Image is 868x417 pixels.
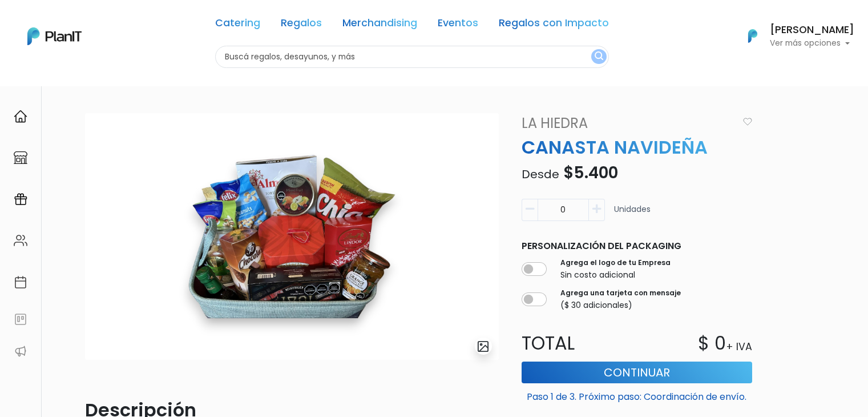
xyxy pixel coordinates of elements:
a: La Hiedra [515,113,738,134]
a: Catering [215,18,260,32]
img: calendar-87d922413cdce8b2cf7b7f5f62616a5cf9e4887200fb71536465627b3292af00.svg [14,275,27,289]
p: Total [515,330,637,357]
img: campaigns-02234683943229c281be62815700db0a1741e53638e28bf9629b52c665b00959.svg [14,193,27,206]
a: Eventos [438,18,478,32]
p: + IVA [726,339,752,354]
span: Desde [522,166,559,182]
p: Unidades [614,203,651,226]
label: Agrega el logo de tu Empresa [560,258,671,268]
p: Paso 1 de 3. Próximo paso: Coordinación de envío. [522,386,752,404]
a: Merchandising [342,18,417,32]
span: $5.400 [563,162,618,184]
button: PlanIt Logo [PERSON_NAME] Ver más opciones [733,21,854,51]
a: Regalos [281,18,322,32]
p: Ver más opciones [770,39,854,47]
img: marketplace-4ceaa7011d94191e9ded77b95e3339b90024bf715f7c57f8cf31f2d8c509eaba.svg [14,151,27,165]
img: home-e721727adea9d79c4d83392d1f703f7f8bce08238fde08b1acbfd93340b81755.svg [14,110,27,123]
img: PlanIt Logo [740,23,765,49]
p: $ 0 [698,330,726,357]
p: ($ 30 adicionales) [560,299,681,311]
img: search_button-432b6d5273f82d61273b3651a40e1bd1b912527efae98b1b7a1b2c0702e16a8d.svg [595,51,603,62]
p: Sin costo adicional [560,269,671,281]
img: gallery-light [477,340,490,353]
img: PlanIt Logo [27,27,82,45]
img: people-662611757002400ad9ed0e3c099ab2801c6687ba6c219adb57efc949bc21e19d.svg [14,234,27,247]
input: Buscá regalos, desayunos, y más [215,46,609,68]
h6: [PERSON_NAME] [770,25,854,35]
img: partners-52edf745621dab592f3b2c58e3bca9d71375a7ef29c3b500c9f145b62cc070d4.svg [14,344,27,358]
p: CANASTA NAVIDEÑA [515,134,759,161]
img: heart_icon [743,118,752,126]
button: Continuar [522,362,752,383]
label: Agrega una tarjeta con mensaje [560,288,681,298]
img: feedback-78b5a0c8f98aac82b08bfc38622c3050aee476f2c9584af64705fc4e61158814.svg [14,312,27,326]
p: Personalización del packaging [522,239,752,253]
a: Regalos con Impacto [499,18,609,32]
img: 2000___2000-Photoroom__83_.jpg [85,113,499,360]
